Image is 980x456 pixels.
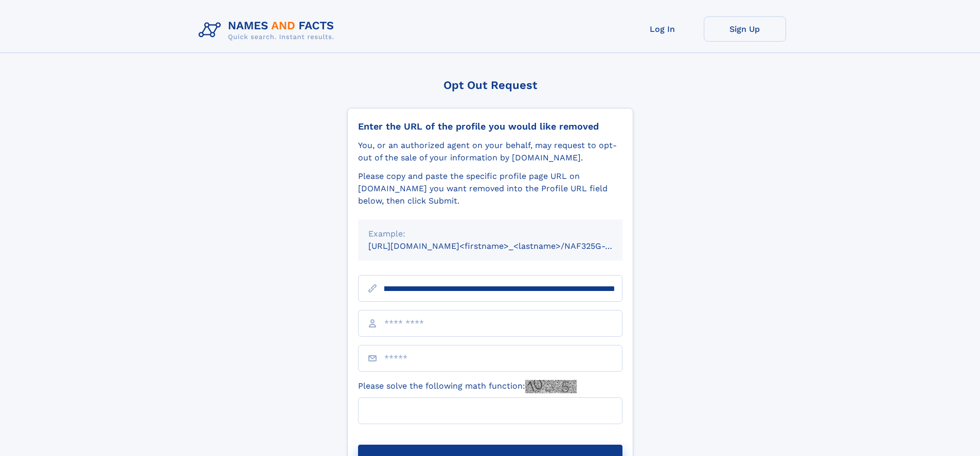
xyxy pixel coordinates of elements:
[368,228,612,240] div: Example:
[347,79,633,92] div: Opt Out Request
[704,16,786,42] a: Sign Up
[358,380,577,393] label: Please solve the following math function:
[358,139,622,164] div: You, or an authorized agent on your behalf, may request to opt-out of the sale of your informatio...
[358,170,622,207] div: Please copy and paste the specific profile page URL on [DOMAIN_NAME] you want removed into the Pr...
[194,16,343,44] img: Logo Names and Facts
[358,121,622,132] div: Enter the URL of the profile you would like removed
[368,241,642,251] small: [URL][DOMAIN_NAME]<firstname>_<lastname>/NAF325G-xxxxxxxx
[621,16,704,42] a: Log In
